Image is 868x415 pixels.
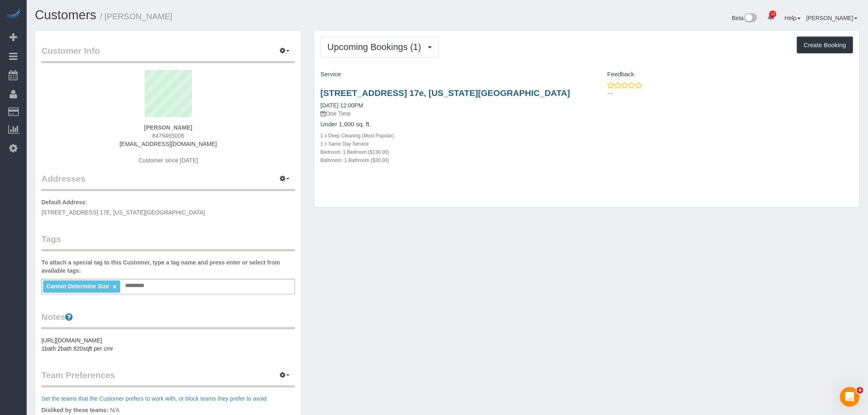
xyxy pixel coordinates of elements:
[120,141,217,147] a: [EMAIL_ADDRESS][DOMAIN_NAME]
[144,124,192,131] strong: [PERSON_NAME]
[806,15,858,21] a: [PERSON_NAME]
[770,11,777,17] span: 13
[320,157,389,163] small: Bathroom: 1 Bathroom ($30.00)
[46,283,109,290] span: Cannot Determine Size
[320,121,580,128] h4: Under 1,000 sq. ft.
[320,141,369,147] small: 1 x Same Day Service
[100,12,173,21] small: / [PERSON_NAME]
[840,387,860,407] iframe: Intercom live chat
[41,406,108,414] label: Disliked by these teams:
[41,336,295,353] pre: [URL][DOMAIN_NAME] 1bath 2bath 820sqft per cmr
[320,133,394,139] small: 1 x Deep Cleaning (Most Popular)
[41,258,295,275] label: To attach a special tag to this Customer, type a tag name and press enter or select from availabl...
[320,88,570,98] a: [STREET_ADDRESS] 17e, [US_STATE][GEOGRAPHIC_DATA]
[41,209,205,216] span: [STREET_ADDRESS] 17E, [US_STATE][GEOGRAPHIC_DATA]
[732,15,758,21] a: Beta
[41,311,295,329] legend: Notes
[327,42,425,52] span: Upcoming Bookings (1)
[41,198,87,206] label: Default Address:
[5,8,21,20] img: Automaid Logo
[797,36,853,54] button: Create Booking
[857,387,863,394] span: 4
[152,132,184,139] hm-ph: 8479465006
[320,102,363,109] a: [DATE] 12:00PM
[744,13,757,24] img: New interface
[35,8,96,22] a: Customers
[608,89,853,98] p: ---
[320,71,580,78] h4: Service
[320,109,580,118] p: One Time
[110,407,119,413] span: N/A
[41,233,295,251] legend: Tags
[139,157,198,164] span: Customer since [DATE]
[593,71,853,78] h4: Feedback
[41,369,295,388] legend: Team Preferences
[41,395,267,402] a: Set the teams that the Customer prefers to work with, or block teams they prefer to avoid
[785,15,801,21] a: Help
[763,8,779,26] a: 13
[41,45,295,63] legend: Customer Info
[320,149,389,155] small: Bedroom: 1 Bedroom ($130.00)
[320,36,439,57] button: Upcoming Bookings (1)
[113,283,116,290] a: ×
